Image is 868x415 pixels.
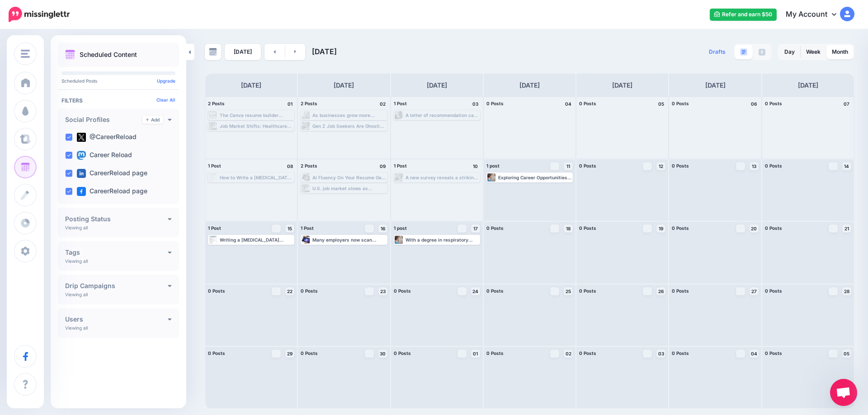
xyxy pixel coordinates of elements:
label: CareerReload page [77,169,147,178]
h4: [DATE] [334,80,354,91]
p: Viewing all [65,292,88,297]
a: 01 [471,350,480,358]
span: 0 Posts [486,288,504,294]
a: 03 [656,350,665,358]
span: 17 [473,226,478,231]
a: 16 [378,224,387,233]
h4: 04 [564,100,573,108]
h4: 06 [750,100,759,108]
span: 1 Post [301,225,314,231]
span: 03 [658,351,664,356]
a: Add [142,116,163,124]
span: 12 [659,164,663,168]
h4: 05 [656,100,665,108]
a: 15 [285,224,294,233]
h4: [DATE] [705,80,726,91]
span: 13 [752,164,756,168]
span: 0 Posts [672,350,689,356]
a: Clear All [156,97,175,103]
a: 14 [842,162,851,170]
img: menu.png [21,50,30,58]
h4: Tags [65,249,168,256]
h4: [DATE] [519,80,540,91]
span: Drafts [709,49,726,55]
h4: Social Profiles [65,117,142,123]
img: twitter-square.png [77,133,86,142]
h4: [DATE] [427,80,447,91]
p: Scheduled Posts [61,79,175,83]
span: 0 Posts [486,225,504,231]
span: 05 [844,351,849,356]
a: 21 [842,224,851,233]
a: 27 [750,287,759,295]
span: 26 [658,289,664,294]
a: 26 [656,287,665,295]
span: 0 Posts [208,350,225,356]
span: 15 [288,226,292,231]
span: 02 [566,351,571,356]
span: 28 [844,289,849,294]
span: 0 Posts [301,350,318,356]
div: As businesses grow more complex, the demand for executive assistants who can rise to this challen... [312,112,386,118]
a: 18 [564,224,573,233]
p: Viewing all [65,325,88,331]
div: Many employers now scan resumes for AI fluency, but candidates who land offers are the ones who s... [312,237,386,242]
h4: 02 [378,100,387,108]
div: With a degree in respiratory therapy, you can pursue many career paths and make a real difference... [406,237,479,242]
div: A new survey reveals a striking shift in hiring norms: 41% of Gen Z candidates admit to ghosting ... [406,175,479,180]
span: 0 Posts [672,288,689,294]
p: Scheduled Content [80,51,137,58]
h4: Filters [61,97,175,104]
a: 24 [471,287,480,295]
span: 0 Posts [579,350,596,356]
span: 1 post [486,163,500,168]
div: Open chat [830,379,857,406]
span: 21 [844,226,849,231]
img: linkedin-square.png [77,169,86,178]
a: 02 [564,350,573,358]
span: 0 Posts [486,350,504,356]
a: 17 [471,224,480,233]
h4: 07 [842,100,851,108]
h4: 01 [285,100,294,108]
p: Viewing all [65,225,88,230]
h4: Drip Campaigns [65,283,168,289]
a: Upgrade [157,78,175,84]
img: calendar-grey-darker.png [209,48,217,56]
img: facebook-grey-square.png [759,49,765,56]
span: 0 Posts [672,101,689,106]
span: 24 [472,289,478,294]
a: 30 [378,350,387,358]
span: 0 Posts [394,288,411,294]
h4: [DATE] [798,80,818,91]
span: 14 [844,164,849,168]
a: Drafts [703,44,731,60]
h4: 10 [471,162,480,170]
span: 0 Posts [208,288,225,294]
div: Exploring Career Opportunities with a Respiratory Therapy Degree 👉 [URL][DOMAIN_NAME] #Respirator... [498,175,572,180]
span: 2 Posts [208,101,225,106]
a: 04 [750,350,759,358]
a: Day [779,45,800,59]
span: 1 Post [394,101,407,106]
div: AI Fluency On Your Resume Gets You Noticed, But Soft Skills Get You Hired 👉 [URL][DOMAIN_NAME] #A... [312,175,386,180]
span: 0 Posts [765,163,782,168]
a: 25 [564,287,573,295]
h4: 09 [378,162,387,170]
span: 27 [751,289,757,294]
label: Career Reload [77,151,132,160]
h4: [DATE] [241,80,261,91]
span: 1 Post [208,163,221,168]
span: 01 [473,351,478,356]
span: 2 Posts [301,163,317,168]
label: CareerReload page [77,187,147,196]
h4: Posting Status [65,216,168,222]
span: 0 Posts [765,288,782,294]
span: 0 Posts [579,101,596,106]
div: Gen Z Job Seekers Are Ghosting Employers: New Survey Shows 41% Walk Away Read more: [URL][DOMAIN_... [312,123,386,129]
span: [DATE] [312,47,337,56]
span: 22 [287,289,292,294]
div: Writing a [MEDICAL_DATA] resume is an exercise in communication, strategy, and self-reflection. R... [220,237,293,242]
span: 0 Posts [301,288,318,294]
div: A letter of recommendation can open doors that might otherwise remain closed. Read more: [URL][DO... [406,112,479,118]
